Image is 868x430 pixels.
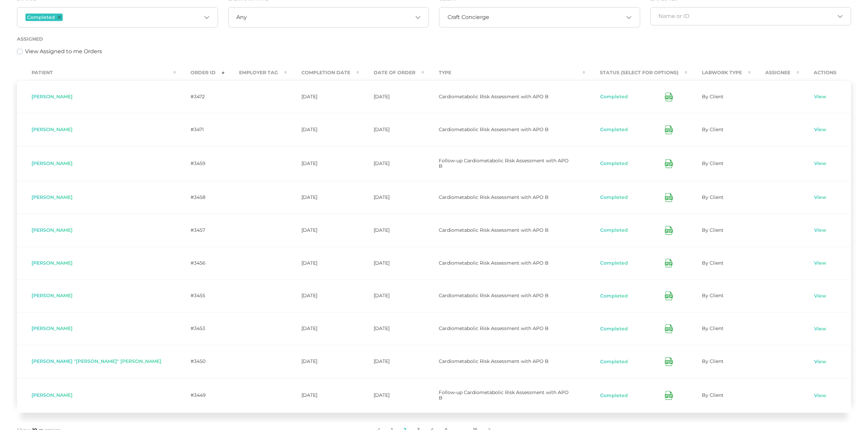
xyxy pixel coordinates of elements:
[359,378,424,413] td: [DATE]
[600,326,628,332] button: Completed
[236,14,247,21] span: Any
[17,36,43,42] label: Assigned
[600,227,628,234] button: Completed
[650,7,851,25] div: Search for option
[287,146,359,181] td: [DATE]
[32,194,73,200] span: [PERSON_NAME]
[439,227,549,233] span: Cardiometabolic Risk Assessment with APO B
[287,65,359,80] th: Completion Date : activate to sort column ascending
[439,194,549,200] span: Cardiometabolic Risk Assessment with APO B
[176,345,224,378] td: #3450
[702,126,724,132] span: By Client
[176,312,224,345] td: #3453
[359,146,424,181] td: [DATE]
[439,94,549,100] span: Cardiometabolic Risk Assessment with APO B
[600,194,628,201] button: Completed
[439,7,640,27] div: Search for option
[600,392,628,399] button: Completed
[287,247,359,280] td: [DATE]
[702,94,724,100] span: By Client
[32,94,73,100] span: [PERSON_NAME]
[814,160,827,167] a: View
[32,260,73,266] span: [PERSON_NAME]
[32,160,73,166] span: [PERSON_NAME]
[176,146,224,181] td: #3459
[814,359,827,365] a: View
[58,16,61,19] button: Deselect Completed
[439,358,549,364] span: Cardiometabolic Risk Assessment with APO B
[439,260,549,266] span: Cardiometabolic Risk Assessment with APO B
[64,13,201,22] input: Search for option
[247,14,413,21] input: Search for option
[439,389,569,401] span: Follow-up Cardiometabolic Risk Assessment with APO B
[287,279,359,312] td: [DATE]
[702,292,724,299] span: By Client
[32,227,73,233] span: [PERSON_NAME]
[176,113,224,146] td: #3471
[228,7,429,27] div: Search for option
[439,158,569,169] span: Follow-up Cardiometabolic Risk Assessment with APO B
[359,312,424,345] td: [DATE]
[359,247,424,280] td: [DATE]
[176,181,224,214] td: #3458
[176,214,224,247] td: #3457
[702,358,724,364] span: By Client
[687,65,751,80] th: Labwork Type : activate to sort column ascending
[32,358,161,364] span: [PERSON_NAME] "[PERSON_NAME]" [PERSON_NAME]
[600,94,628,100] button: Completed
[287,214,359,247] td: [DATE]
[176,65,224,80] th: Order ID : activate to sort column ascending
[814,293,827,300] a: View
[702,325,724,331] span: By Client
[702,260,724,266] span: By Client
[702,194,724,200] span: By Client
[359,181,424,214] td: [DATE]
[702,227,724,233] span: By Client
[27,15,55,20] span: Completed
[287,312,359,345] td: [DATE]
[814,326,827,332] a: View
[600,126,628,133] button: Completed
[439,325,549,331] span: Cardiometabolic Risk Assessment with APO B
[287,345,359,378] td: [DATE]
[287,113,359,146] td: [DATE]
[176,378,224,413] td: #3449
[751,65,799,80] th: Assignee : activate to sort column ascending
[814,227,827,234] a: View
[287,181,359,214] td: [DATE]
[32,325,73,331] span: [PERSON_NAME]
[439,126,549,132] span: Cardiometabolic Risk Assessment with APO B
[287,378,359,413] td: [DATE]
[176,247,224,280] td: #3456
[600,359,628,365] button: Completed
[814,260,827,267] a: View
[658,13,835,20] input: Search for option
[702,160,724,166] span: By Client
[17,65,176,80] th: Patient : activate to sort column ascending
[359,345,424,378] td: [DATE]
[25,47,102,56] label: View Assigned to me Orders
[814,392,827,399] a: View
[176,279,224,312] td: #3455
[17,7,218,27] div: Search for option
[439,292,549,299] span: Cardiometabolic Risk Assessment with APO B
[489,14,624,21] input: Search for option
[448,14,489,21] span: Craft Concierge
[287,80,359,113] td: [DATE]
[814,94,827,100] a: View
[32,392,73,398] span: [PERSON_NAME]
[32,292,73,299] span: [PERSON_NAME]
[224,65,287,80] th: Employer Tag : activate to sort column ascending
[814,194,827,201] a: View
[702,392,724,398] span: By Client
[359,80,424,113] td: [DATE]
[600,293,628,300] button: Completed
[359,214,424,247] td: [DATE]
[32,126,73,132] span: [PERSON_NAME]
[799,65,851,80] th: Actions
[359,113,424,146] td: [DATE]
[600,260,628,267] button: Completed
[359,279,424,312] td: [DATE]
[814,126,827,133] a: View
[585,65,687,80] th: Status (Select for Options) : activate to sort column ascending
